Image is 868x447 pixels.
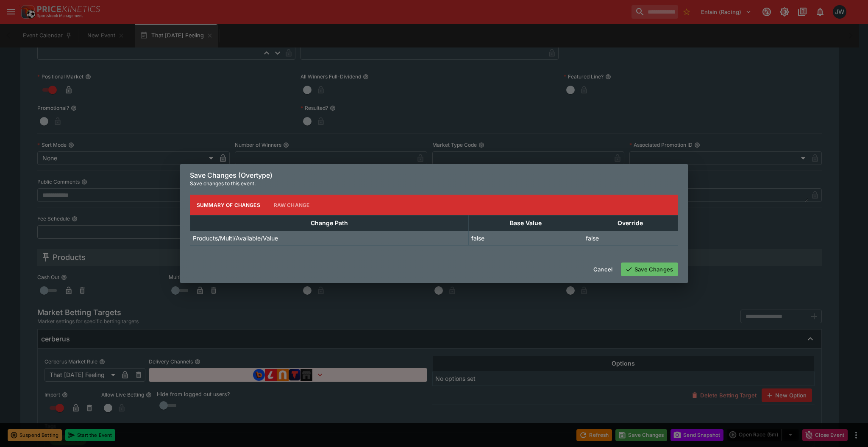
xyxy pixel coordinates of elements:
[583,215,678,231] th: Override
[190,171,678,180] h6: Save Changes (Overtype)
[193,234,278,243] p: Products/Multi/Available/Value
[468,231,583,246] td: false
[267,195,317,215] button: Raw Change
[621,263,678,276] button: Save Changes
[583,231,678,246] td: false
[468,215,583,231] th: Base Value
[190,215,469,231] th: Change Path
[190,195,267,215] button: Summary of Changes
[190,179,678,188] p: Save changes to this event.
[588,263,618,276] button: Cancel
